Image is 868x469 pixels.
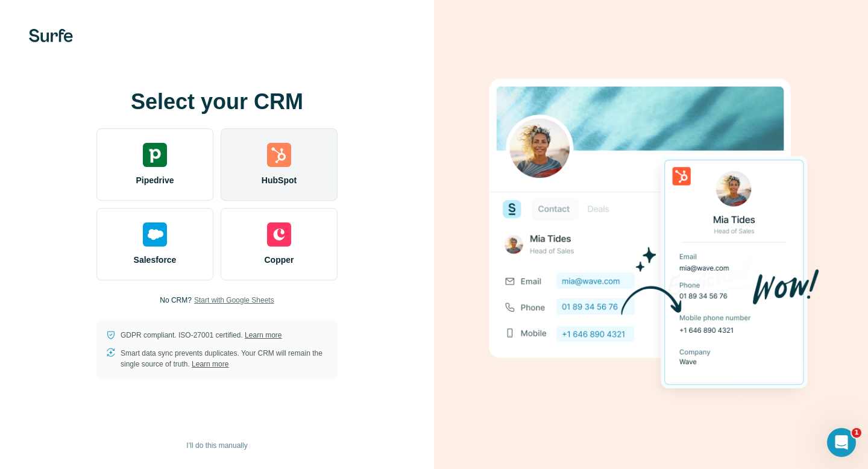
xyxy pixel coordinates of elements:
[178,436,256,455] button: I’ll do this manually
[186,440,247,451] span: I’ll do this manually
[121,348,328,370] p: Smart data sync prevents duplicates. Your CRM will remain the single source of truth.
[267,143,291,167] img: hubspot's logo
[143,143,167,167] img: pipedrive's logo
[96,90,338,114] h1: Select your CRM
[192,360,228,368] a: Learn more
[265,254,294,266] span: Copper
[134,254,177,266] span: Salesforce
[827,428,856,457] iframe: Intercom live chat
[245,331,281,339] a: Learn more
[121,330,281,341] p: GDPR compliant. ISO-27001 certified.
[143,222,167,247] img: salesforce's logo
[482,60,820,409] img: HUBSPOT image
[194,295,274,306] button: Start with Google Sheets
[852,428,861,438] span: 1
[160,295,192,306] p: No CRM?
[29,29,73,42] img: Surfe's logo
[136,174,174,186] span: Pipedrive
[267,222,291,247] img: copper's logo
[262,174,297,186] span: HubSpot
